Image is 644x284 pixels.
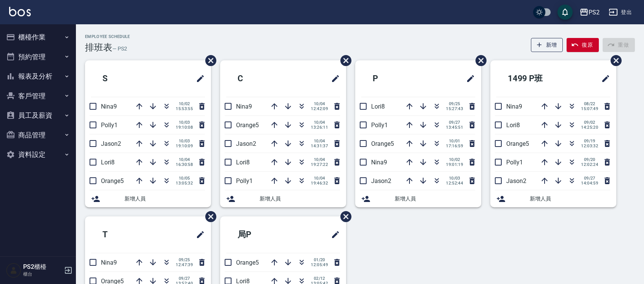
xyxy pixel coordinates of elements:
h2: T [91,221,155,248]
button: 復原 [567,38,599,52]
span: Nina9 [101,103,117,110]
span: 10/04 [311,139,328,144]
span: 修改班表的標題 [326,69,340,88]
button: PS2 [576,5,603,20]
span: 10/04 [311,157,328,162]
span: 10/02 [176,101,193,106]
span: 09/25 [176,257,193,262]
span: 刪除班表 [470,49,488,72]
div: 新增人員 [220,190,346,207]
span: 01/20 [311,257,328,262]
span: Lori8 [371,103,385,110]
span: 修改班表的標題 [326,226,340,244]
span: 修改班表的標題 [461,69,475,88]
span: Lori8 [236,159,250,166]
span: 13:26:11 [311,125,328,130]
span: 12:03:32 [581,144,598,148]
button: 報表及分析 [3,66,73,86]
div: 新增人員 [490,190,616,207]
span: 09/27 [581,176,598,181]
span: 10/02 [446,157,463,162]
span: 10/03 [446,176,463,181]
h2: 局P [226,221,294,248]
span: Orange5 [236,121,259,129]
span: 修改班表的標題 [191,69,205,88]
p: 櫃台 [23,271,62,278]
h2: Employee Schedule [85,34,130,39]
span: Jason2 [506,177,526,185]
span: 14:31:37 [311,144,328,148]
span: 新增人員 [395,195,475,203]
span: 刪除班表 [200,205,217,228]
span: 14:04:59 [581,181,598,186]
span: 修改班表的標題 [191,226,205,244]
span: 19:46:32 [311,181,328,186]
span: 12:42:09 [311,106,328,111]
button: 新增 [531,38,563,52]
span: 刪除班表 [335,49,353,72]
span: 16:30:58 [176,162,193,167]
span: 刪除班表 [335,205,353,228]
h6: — PS2 [112,45,127,53]
span: 10/01 [446,139,463,144]
span: Jason2 [236,140,256,147]
span: 10/03 [176,139,193,144]
span: 15:53:55 [176,106,193,111]
span: 19:10:09 [176,144,193,148]
span: 09/20 [581,157,598,162]
span: 09/27 [446,120,463,125]
span: Polly1 [236,177,253,185]
h5: PS2櫃檯 [23,263,62,271]
span: 10/03 [176,120,193,125]
div: PS2 [589,8,600,17]
span: 修改班表的標題 [597,69,610,88]
span: 19:01:19 [446,162,463,167]
div: 新增人員 [85,190,211,207]
span: 02/12 [311,276,328,281]
span: Orange5 [236,259,259,266]
span: Jason2 [371,177,391,185]
span: 10/04 [176,157,193,162]
span: Jason2 [101,140,121,147]
span: 新增人員 [260,195,340,203]
span: Polly1 [101,121,118,129]
span: 新增人員 [530,195,610,203]
img: Person [6,263,21,278]
span: 17:16:59 [446,144,463,148]
h2: 1499 P班 [496,65,575,92]
span: 10/04 [311,101,328,106]
span: 09/27 [176,276,193,281]
span: 12:47:39 [176,262,193,267]
span: Nina9 [506,103,522,110]
span: 09/19 [581,139,598,144]
span: Nina9 [371,159,387,166]
span: Polly1 [371,121,388,129]
span: 15:07:49 [581,106,598,111]
h2: C [226,65,290,92]
span: 19:27:22 [311,162,328,167]
h2: P [361,65,425,92]
span: Orange5 [371,140,394,147]
button: 商品管理 [3,125,73,145]
span: 14:25:20 [581,125,598,130]
span: Nina9 [101,259,117,266]
img: Logo [9,7,31,16]
span: 09/02 [581,120,598,125]
button: 櫃檯作業 [3,27,73,47]
span: 09/25 [446,101,463,106]
span: 12:52:44 [446,181,463,186]
span: Nina9 [236,103,252,110]
span: 10/05 [176,176,193,181]
span: Lori8 [506,121,520,129]
span: Orange5 [506,140,529,147]
span: 08/22 [581,101,598,106]
span: 10/04 [311,120,328,125]
div: 新增人員 [355,190,481,207]
button: 客戶管理 [3,86,73,106]
span: 12:05:49 [311,262,328,267]
button: 資料設定 [3,145,73,164]
span: 19:10:08 [176,125,193,130]
span: Polly1 [506,159,523,166]
button: 員工及薪資 [3,106,73,125]
span: 刪除班表 [605,49,623,72]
